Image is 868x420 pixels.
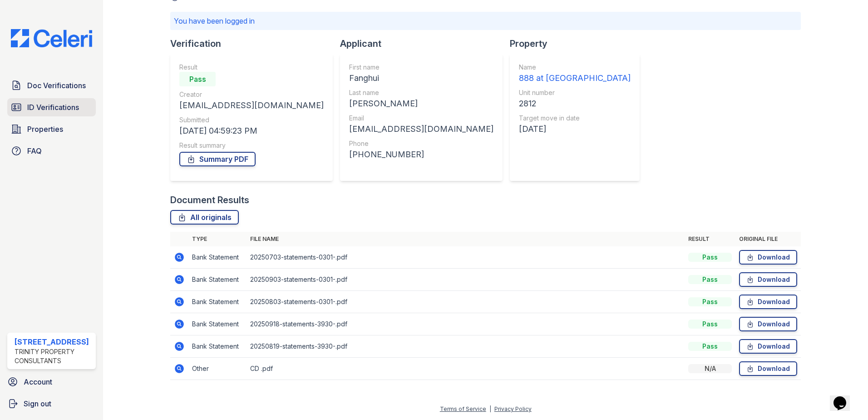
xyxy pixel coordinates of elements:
div: [STREET_ADDRESS] [15,336,92,347]
th: Type [188,232,247,246]
img: CE_Logo_Blue-a8612792a0a2168367f1c8372b55b34899dd931a85d93a1a3d3e32e68fde9ad4.png [4,29,99,47]
div: [PERSON_NAME] [349,97,493,110]
div: [DATE] [519,123,631,135]
div: | [489,405,491,412]
div: First name [349,63,493,72]
th: Original file [735,232,801,246]
div: Name [519,63,631,72]
div: Document Results [170,194,249,206]
div: Email [349,114,493,123]
iframe: chat widget [830,384,859,411]
div: [PHONE_NUMBER] [349,148,493,161]
td: Bank Statement [188,313,247,335]
a: Download [739,317,797,331]
a: Summary PDF [179,152,256,166]
div: Pass [179,72,216,86]
a: ID Verifications [7,98,96,116]
div: Pass [688,297,732,306]
td: 20250918-statements-3930-.pdf [247,313,685,335]
div: Creator [179,90,324,99]
div: Pass [688,275,732,284]
th: Result [685,232,735,246]
span: Account [24,376,52,387]
div: 888 at [GEOGRAPHIC_DATA] [519,72,631,85]
a: Doc Verifications [7,76,96,95]
td: 20250803-statements-0301-.pdf [247,291,685,313]
span: Properties [27,124,63,135]
a: Account [4,373,99,391]
div: Phone [349,139,493,148]
span: Doc Verifications [27,80,86,91]
a: Download [739,295,797,309]
div: Applicant [340,37,510,50]
div: [DATE] 04:59:23 PM [179,125,324,137]
a: Properties [7,120,96,138]
div: Target move in date [519,114,631,123]
div: Property [510,37,647,50]
a: All originals [170,210,239,225]
div: Last name [349,88,493,97]
a: Download [739,250,797,265]
a: Download [739,361,797,376]
span: Sign out [24,398,51,409]
td: Bank Statement [188,291,247,313]
div: Fanghui [349,72,493,85]
span: FAQ [27,145,42,156]
div: [EMAIL_ADDRESS][DOMAIN_NAME] [349,123,493,135]
div: Submitted [179,115,324,125]
td: 20250819-statements-3930-.pdf [247,335,685,358]
td: Bank Statement [188,335,247,358]
th: File name [247,232,685,246]
a: Download [739,272,797,287]
div: Trinity Property Consultants [15,347,92,365]
div: Pass [688,342,732,351]
a: Terms of Service [440,405,486,412]
td: 20250903-statements-0301-.pdf [247,269,685,291]
div: [EMAIL_ADDRESS][DOMAIN_NAME] [179,99,324,112]
div: Result summary [179,141,324,150]
div: Result [179,63,324,72]
div: Pass [688,253,732,262]
span: ID Verifications [27,102,79,113]
td: CD .pdf [247,358,685,380]
td: Other [188,358,247,380]
a: FAQ [7,142,96,160]
div: Unit number [519,88,631,97]
a: Download [739,339,797,354]
div: N/A [688,364,732,373]
p: You have been logged in [174,15,797,26]
a: Privacy Policy [494,405,532,412]
td: 20250703-statements-0301-.pdf [247,246,685,269]
div: 2812 [519,97,631,110]
a: Name 888 at [GEOGRAPHIC_DATA] [519,63,631,85]
td: Bank Statement [188,246,247,269]
div: Verification [170,37,340,50]
td: Bank Statement [188,269,247,291]
a: Sign out [4,395,99,413]
div: Pass [688,320,732,329]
